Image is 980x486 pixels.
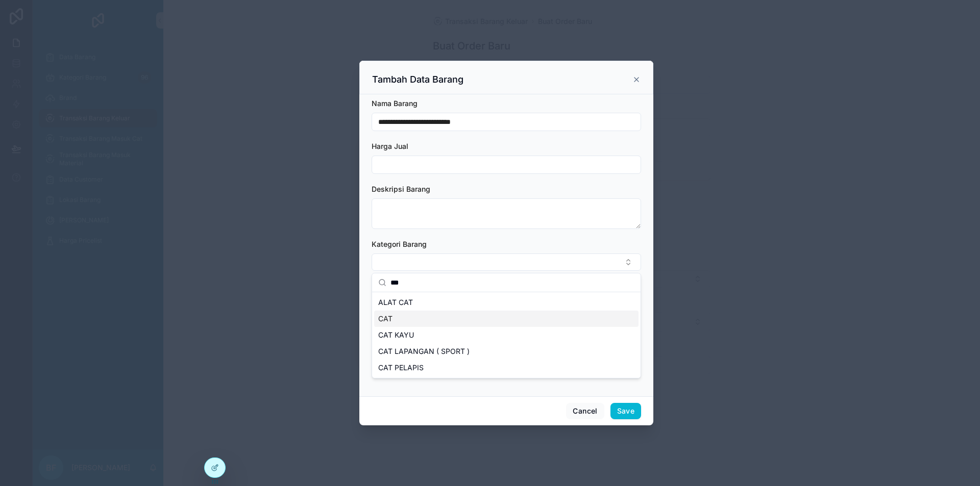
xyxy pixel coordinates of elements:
span: CAT [378,314,393,324]
span: Deskripsi Barang [372,185,430,193]
h3: Tambah Data Barang [372,73,463,86]
button: Select Button [372,253,641,271]
span: CAT PELAPIS [378,363,424,373]
span: CAT KAYU [378,330,414,340]
span: Harga Jual [372,142,408,150]
span: ALAT CAT [378,297,413,308]
span: Nama Barang [372,99,418,108]
span: CAT LAPANGAN ( SPORT ) [378,346,470,356]
button: Cancel [566,403,604,419]
button: Save [610,403,641,419]
span: Kategori Barang [372,240,427,248]
div: Suggestions [372,292,641,378]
